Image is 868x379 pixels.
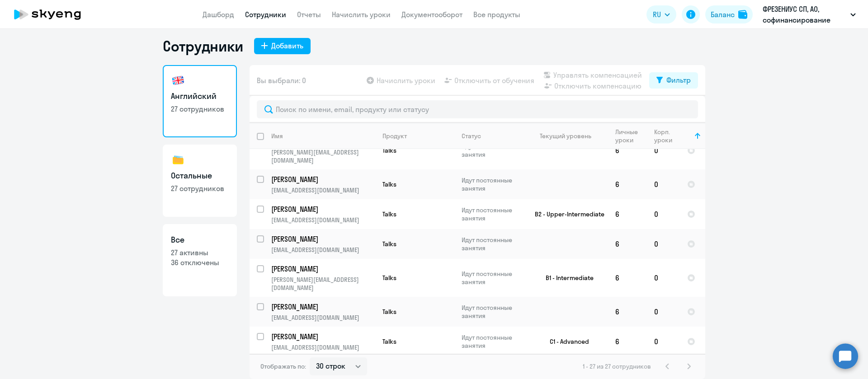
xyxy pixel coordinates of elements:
p: Идут постоянные занятия [462,304,524,320]
span: Talks [382,308,396,316]
a: Дашборд [203,10,234,19]
a: [PERSON_NAME] [271,264,375,274]
div: Добавить [271,40,303,51]
a: Сотрудники [245,10,286,19]
span: Talks [382,240,396,248]
span: Talks [382,146,396,154]
p: [EMAIL_ADDRESS][DOMAIN_NAME] [271,246,375,254]
div: Имя [271,132,375,140]
a: Все продукты [473,10,520,19]
a: Документооборот [401,10,462,19]
div: Текущий уровень [531,132,608,140]
div: Статус [462,132,481,140]
td: 0 [647,327,680,356]
p: [PERSON_NAME][EMAIL_ADDRESS][DOMAIN_NAME] [271,276,375,292]
p: [EMAIL_ADDRESS][DOMAIN_NAME] [271,216,375,224]
a: [PERSON_NAME] [271,174,375,184]
p: [PERSON_NAME] [271,234,373,244]
button: Балансbalance [705,5,753,23]
td: 0 [647,169,680,199]
p: [PERSON_NAME] [271,264,373,274]
p: [PERSON_NAME][EMAIL_ADDRESS][DOMAIN_NAME] [271,148,375,164]
img: english [171,73,185,88]
button: Добавить [254,38,311,54]
h3: Все [171,234,229,246]
h3: Остальные [171,170,229,182]
p: 27 сотрудников [171,183,229,193]
a: Начислить уроки [332,10,391,19]
td: 6 [608,199,647,229]
span: 1 - 27 из 27 сотрудников [583,362,651,370]
p: 27 активны [171,248,229,257]
span: Talks [382,210,396,218]
div: Корп. уроки [654,128,679,144]
p: Идут постоянные занятия [462,236,524,252]
p: ФРЕЗЕНИУС СП, АО, софинансирование [763,4,847,25]
p: 36 отключены [171,257,229,267]
td: 0 [647,297,680,327]
p: [EMAIL_ADDRESS][DOMAIN_NAME] [271,343,375,351]
a: [PERSON_NAME] [271,302,375,312]
td: 6 [608,297,647,327]
div: Личные уроки [615,128,641,144]
div: Продукт [382,132,454,140]
td: 0 [647,131,680,169]
button: Фильтр [649,72,698,89]
a: Остальные27 сотрудников [163,145,237,217]
a: Отчеты [297,10,321,19]
div: Баланс [711,9,735,20]
a: Английский27 сотрудников [163,65,237,137]
p: Идут постоянные занятия [462,206,524,222]
img: others [171,153,185,167]
td: C1 - Advanced [524,327,608,356]
div: Личные уроки [615,128,646,144]
td: 6 [608,229,647,259]
td: 0 [647,259,680,297]
td: 0 [647,199,680,229]
p: [PERSON_NAME] [271,332,373,342]
div: Статус [462,132,524,140]
div: Имя [271,132,283,140]
p: Идут постоянные занятия [462,176,524,192]
span: Talks [382,274,396,282]
td: 0 [647,229,680,259]
span: Вы выбрали: 0 [257,75,306,86]
p: [PERSON_NAME] [271,174,373,184]
p: [PERSON_NAME] [271,302,373,312]
h3: Английский [171,90,229,102]
div: Фильтр [666,75,691,85]
td: 6 [608,259,647,297]
div: Продукт [382,132,407,140]
p: [PERSON_NAME] [271,204,373,214]
img: balance [738,10,747,19]
p: Идут постоянные занятия [462,333,524,350]
button: ФРЕЗЕНИУС СП, АО, софинансирование [758,4,860,25]
div: Корп. уроки [654,128,674,144]
button: RU [646,5,676,23]
p: Идут постоянные занятия [462,270,524,286]
div: Текущий уровень [540,132,591,140]
span: RU [653,9,661,20]
p: 27 сотрудников [171,104,229,114]
a: [PERSON_NAME] [271,332,375,342]
span: Talks [382,337,396,346]
p: Идут постоянные занятия [462,142,524,159]
td: B2 - Upper-Intermediate [524,199,608,229]
input: Поиск по имени, email, продукту или статусу [257,100,698,118]
td: B1 - Intermediate [524,259,608,297]
td: 6 [608,131,647,169]
a: Все27 активны36 отключены [163,224,237,296]
td: 6 [608,169,647,199]
a: [PERSON_NAME] [271,234,375,244]
h1: Сотрудники [163,37,243,55]
p: [EMAIL_ADDRESS][DOMAIN_NAME] [271,186,375,194]
span: Talks [382,180,396,188]
p: [EMAIL_ADDRESS][DOMAIN_NAME] [271,313,375,322]
td: 6 [608,327,647,356]
span: Отображать по: [260,362,306,370]
a: [PERSON_NAME] [271,204,375,214]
